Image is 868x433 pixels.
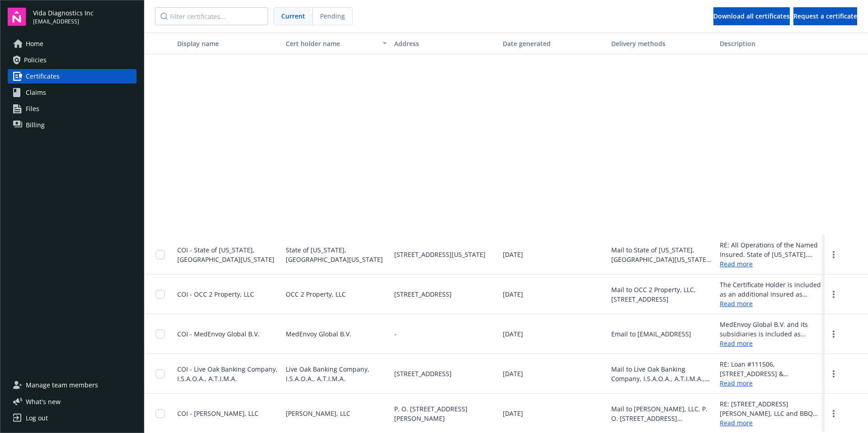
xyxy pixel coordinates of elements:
a: more [828,289,839,300]
span: Current [281,11,305,21]
span: [STREET_ADDRESS] [394,289,452,299]
div: Mail to [PERSON_NAME], LLC, P. O. [STREET_ADDRESS][PERSON_NAME] [611,404,712,423]
span: Request a certificate [793,12,857,20]
span: [PERSON_NAME], LLC [286,409,350,418]
a: Billing [8,118,137,132]
span: MedEnvoy Global B.V. [286,329,351,339]
span: - [394,329,396,339]
a: Read more [720,299,821,308]
a: more [828,249,839,260]
span: What ' s new [26,397,61,406]
span: COI - OCC 2 Property, LLC [177,290,254,298]
span: Claims [26,85,46,100]
a: Claims [8,85,137,100]
div: The Certificate Holder is included as an additional insured as required by a written contract wit... [720,280,821,299]
span: OCC 2 Property, LLC [286,289,346,299]
img: navigator-logo.svg [8,8,26,26]
span: [DATE] [503,329,523,339]
a: Read more [720,418,821,428]
div: Display name [177,39,278,48]
button: What's new [8,397,75,406]
div: Delivery methods [611,39,712,48]
button: Delivery methods [608,33,716,54]
button: Date generated [499,33,608,54]
div: Mail to State of [US_STATE], [GEOGRAPHIC_DATA][US_STATE], [STREET_ADDRESS][US_STATE] [611,245,712,264]
a: more [828,408,839,419]
button: Vida Diagnostics Inc[EMAIL_ADDRESS] [33,8,137,26]
span: COI - [PERSON_NAME], LLC [177,409,259,418]
div: Email to [EMAIL_ADDRESS] [611,329,691,339]
span: [STREET_ADDRESS][US_STATE] [394,250,486,259]
span: COI - MedEnvoy Global B.V. [177,330,259,338]
a: more [828,329,839,340]
input: Toggle Row Selected [156,250,165,259]
input: Toggle Row Selected [156,369,165,378]
span: Billing [26,118,45,132]
a: Files [8,102,137,116]
span: Policies [24,53,47,67]
span: P. O. [STREET_ADDRESS][PERSON_NAME] [394,404,495,423]
span: Live Oak Banking Company, I.S.A.O.A., A.T.I.M.A. [286,364,387,383]
span: [DATE] [503,289,523,299]
span: Vida Diagnostics Inc [33,8,94,18]
button: Address [391,33,499,54]
button: Request a certificate [793,7,857,25]
div: RE: All Operations of the Named Insured. State of [US_STATE], [GEOGRAPHIC_DATA][US_STATE], Board ... [720,240,821,259]
a: Certificates [8,69,137,84]
button: Cert holder name [282,33,391,54]
span: [DATE] [503,250,523,259]
span: State of [US_STATE], [GEOGRAPHIC_DATA][US_STATE] [286,245,387,264]
span: COI - Live Oak Banking Company, I.S.A.O.A., A.T.I.M.A. [177,365,278,383]
span: [DATE] [503,409,523,418]
a: Policies [8,53,137,67]
input: Toggle Row Selected [156,290,165,299]
a: Manage team members [8,378,137,392]
span: Certificates [26,69,60,84]
div: MedEnvoy Global B.V. and its subsidiaries is included as additional insured as respects to the Ge... [720,320,821,339]
span: Files [26,102,39,116]
span: [STREET_ADDRESS] [394,369,452,378]
div: Description [720,39,821,48]
input: Toggle Row Selected [156,409,165,418]
span: Home [26,37,43,51]
div: Mail to OCC 2 Property, LLC, [STREET_ADDRESS] [611,285,712,304]
a: Read more [720,259,821,269]
span: Pending [313,8,352,25]
button: Display name [174,33,282,54]
span: COI - State of [US_STATE], [GEOGRAPHIC_DATA][US_STATE] [177,246,274,264]
div: Cert holder name [286,39,377,48]
input: Filter certificates... [155,7,268,25]
span: [EMAIL_ADDRESS] [33,18,94,26]
a: Home [8,37,137,51]
button: Download all certificates [713,7,790,25]
button: Description [716,33,825,54]
div: RE: [STREET_ADDRESS] [PERSON_NAME], LLC and BBQ Too, LLC d/b/a BioVenture Center are included as ... [720,399,821,418]
div: Log out [26,411,48,425]
a: more [828,368,839,379]
a: Read more [720,378,821,388]
span: Pending [320,11,345,21]
span: Manage team members [26,378,98,392]
span: Download all certificates [713,12,790,20]
div: Date generated [503,39,604,48]
div: RE: Loan #111506, [STREET_ADDRESS] & [STREET_ADDRESS] [STREET_ADDRESS]. Live Oak Banking Company,... [720,359,821,378]
div: Address [394,39,495,48]
span: [DATE] [503,369,523,378]
div: Mail to Live Oak Banking Company, I.S.A.O.A., A.T.I.M.A., [STREET_ADDRESS] [611,364,712,383]
input: Toggle Row Selected [156,330,165,339]
a: Read more [720,339,821,348]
